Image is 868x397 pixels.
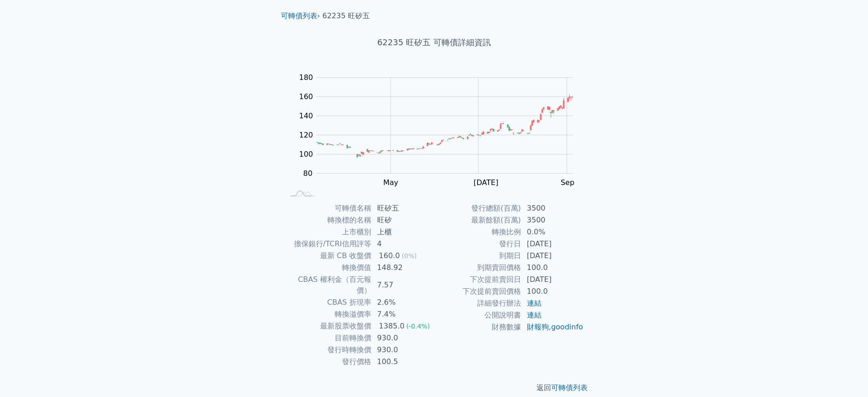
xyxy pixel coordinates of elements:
td: 148.92 [372,262,434,274]
td: 到期日 [434,250,521,262]
td: 最新股票收盤價 [284,320,372,332]
td: 100.5 [372,356,434,368]
td: 擔保銀行/TCRI信用評等 [284,238,372,250]
td: CBAS 折現率 [284,296,372,308]
a: 可轉債列表 [551,383,588,392]
p: 返回 [274,382,595,393]
td: 上市櫃別 [284,226,372,238]
td: 目前轉換價 [284,332,372,344]
td: 7.57 [372,274,434,296]
td: 到期賣回價格 [434,262,521,274]
div: 1385.0 [377,321,406,332]
td: 財務數據 [434,321,521,333]
td: 下次提前賣回價格 [434,286,521,297]
td: 下次提前賣回日 [434,274,521,286]
td: [DATE] [521,238,584,250]
tspan: May [383,178,398,187]
td: 3500 [521,214,584,226]
td: 930.0 [372,344,434,356]
tspan: Sep [561,178,574,187]
div: 160.0 [377,250,402,261]
iframe: Chat Widget [822,353,868,397]
tspan: 180 [299,73,313,82]
td: 轉換價值 [284,262,372,274]
td: CBAS 權利金（百元報價） [284,274,372,296]
td: 發行價格 [284,356,372,368]
h1: 62235 旺矽五 可轉債詳細資訊 [274,36,595,49]
td: 可轉債名稱 [284,202,372,214]
td: 100.0 [521,286,584,297]
td: 公開說明書 [434,309,521,321]
td: [DATE] [521,250,584,262]
td: 發行時轉換價 [284,344,372,356]
a: goodinfo [551,323,583,331]
a: 財報狗 [527,323,549,331]
td: , [521,321,584,333]
a: 連結 [527,311,542,319]
td: 旺矽五 [372,202,434,214]
td: 4 [372,238,434,250]
span: (0%) [402,252,417,259]
tspan: 100 [299,150,313,159]
div: 聊天小工具 [822,353,868,397]
td: 100.0 [521,262,584,274]
td: 發行總額(百萬) [434,202,521,214]
td: 最新餘額(百萬) [434,214,521,226]
a: 可轉債列表 [281,11,317,20]
td: 轉換溢價率 [284,308,372,320]
tspan: [DATE] [473,178,498,187]
td: 上櫃 [372,226,434,238]
td: 0.0% [521,226,584,238]
td: 詳細發行辦法 [434,297,521,309]
tspan: 140 [299,111,313,120]
td: 2.6% [372,296,434,308]
li: 62235 旺矽五 [322,11,370,21]
td: 930.0 [372,332,434,344]
tspan: 120 [299,131,313,139]
tspan: 80 [303,169,312,178]
td: 發行日 [434,238,521,250]
a: 連結 [527,299,542,307]
td: 轉換比例 [434,226,521,238]
td: 7.4% [372,308,434,320]
li: › [281,11,320,21]
tspan: 160 [299,92,313,101]
span: (-0.4%) [406,323,430,330]
td: 旺矽 [372,214,434,226]
td: 最新 CB 收盤價 [284,250,372,262]
td: [DATE] [521,274,584,286]
g: Chart [295,73,587,206]
td: 3500 [521,202,584,214]
td: 轉換標的名稱 [284,214,372,226]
